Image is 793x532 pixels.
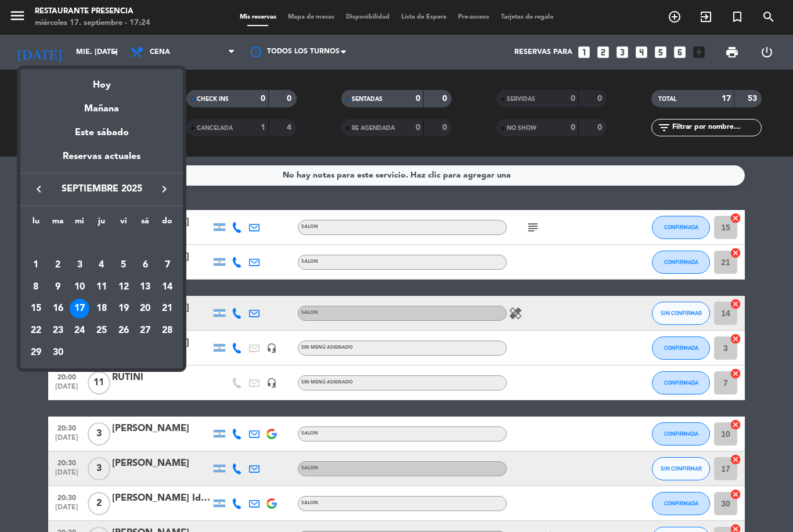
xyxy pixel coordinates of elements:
div: 26 [114,321,134,341]
div: 13 [135,277,155,297]
div: 24 [70,321,89,341]
div: 7 [157,255,177,275]
td: 7 de septiembre de 2025 [156,254,178,276]
td: 10 de septiembre de 2025 [69,276,91,298]
div: 14 [157,277,177,297]
td: 21 de septiembre de 2025 [156,298,178,320]
div: Este sábado [20,117,183,149]
td: 1 de septiembre de 2025 [25,254,47,276]
div: 22 [26,321,46,341]
div: 30 [48,343,68,363]
div: 10 [70,277,89,297]
td: 6 de septiembre de 2025 [135,254,157,276]
th: miércoles [69,215,91,233]
td: 27 de septiembre de 2025 [135,320,157,342]
th: lunes [25,215,47,233]
div: 25 [92,321,111,341]
td: 14 de septiembre de 2025 [156,276,178,298]
td: 11 de septiembre de 2025 [91,276,113,298]
td: 3 de septiembre de 2025 [69,254,91,276]
div: 20 [135,299,155,319]
td: 18 de septiembre de 2025 [91,298,113,320]
div: 2 [48,255,68,275]
div: 17 [70,299,89,319]
div: Reservas actuales [20,149,183,173]
div: 28 [157,321,177,341]
td: 5 de septiembre de 2025 [113,254,135,276]
td: 15 de septiembre de 2025 [25,298,47,320]
div: 3 [70,255,89,275]
td: 26 de septiembre de 2025 [113,320,135,342]
div: 11 [92,277,111,297]
div: 18 [92,299,111,319]
i: keyboard_arrow_right [157,182,171,196]
div: 15 [26,299,46,319]
div: 6 [135,255,155,275]
td: 22 de septiembre de 2025 [25,320,47,342]
td: 12 de septiembre de 2025 [113,276,135,298]
td: 8 de septiembre de 2025 [25,276,47,298]
div: 9 [48,277,68,297]
div: 19 [114,299,134,319]
div: 21 [157,299,177,319]
td: 29 de septiembre de 2025 [25,342,47,364]
td: 24 de septiembre de 2025 [69,320,91,342]
span: septiembre 2025 [49,182,154,197]
td: 16 de septiembre de 2025 [47,298,69,320]
button: keyboard_arrow_right [154,182,175,197]
div: 23 [48,321,68,341]
td: 28 de septiembre de 2025 [156,320,178,342]
div: 16 [48,299,68,319]
td: 2 de septiembre de 2025 [47,254,69,276]
i: keyboard_arrow_left [32,182,46,196]
th: sábado [135,215,157,233]
div: 29 [26,343,46,363]
td: 4 de septiembre de 2025 [91,254,113,276]
th: jueves [91,215,113,233]
th: domingo [156,215,178,233]
button: keyboard_arrow_left [28,182,49,197]
td: 19 de septiembre de 2025 [113,298,135,320]
th: martes [47,215,69,233]
div: 4 [92,255,111,275]
div: 1 [26,255,46,275]
div: 27 [135,321,155,341]
td: 13 de septiembre de 2025 [135,276,157,298]
div: 5 [114,255,134,275]
td: 30 de septiembre de 2025 [47,342,69,364]
div: 8 [26,277,46,297]
td: 17 de septiembre de 2025 [69,298,91,320]
td: SEP. [25,232,178,254]
td: 25 de septiembre de 2025 [91,320,113,342]
div: Hoy [20,69,183,93]
th: viernes [113,215,135,233]
td: 23 de septiembre de 2025 [47,320,69,342]
td: 20 de septiembre de 2025 [135,298,157,320]
td: 9 de septiembre de 2025 [47,276,69,298]
div: Mañana [20,93,183,117]
div: 12 [114,277,134,297]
